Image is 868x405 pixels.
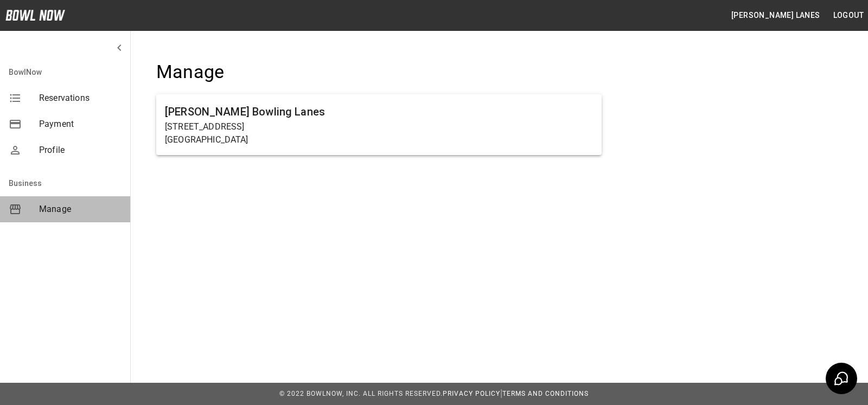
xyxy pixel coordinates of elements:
[39,203,122,216] span: Manage
[5,10,65,21] img: logo
[39,144,122,157] span: Profile
[156,61,602,83] h4: Manage
[829,5,868,25] button: Logout
[39,92,122,105] span: Reservations
[443,390,500,397] a: Privacy Policy
[165,120,593,133] p: [STREET_ADDRESS]
[502,390,589,397] a: Terms and Conditions
[165,103,593,120] h6: [PERSON_NAME] Bowling Lanes
[39,118,122,131] span: Payment
[165,133,593,146] p: [GEOGRAPHIC_DATA]
[727,5,825,25] button: [PERSON_NAME] Lanes
[279,390,443,397] span: © 2022 BowlNow, Inc. All Rights Reserved.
